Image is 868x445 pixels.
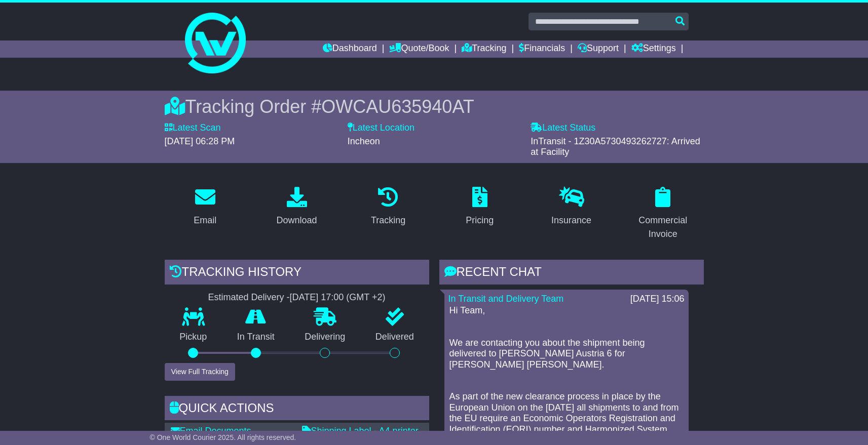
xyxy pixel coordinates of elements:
div: [DATE] 17:00 (GMT +2) [290,292,386,303]
p: Delivering [290,332,361,343]
a: Dashboard [323,41,377,58]
a: Financials [519,41,565,58]
a: In Transit and Delivery Team [448,294,564,304]
a: Shipping Label - A4 printer [302,426,419,436]
a: Insurance [545,183,598,231]
a: Tracking [364,183,412,231]
label: Latest Status [531,123,595,134]
p: Pickup [165,332,222,343]
a: Download [270,183,323,231]
span: [DATE] 06:28 PM [165,136,235,146]
p: We are contacting you about the shipment being delivered to [PERSON_NAME] Austria 6 for [PERSON_N... [449,338,684,371]
span: Incheon [348,136,380,146]
div: Tracking Order # [165,96,704,117]
label: Latest Location [348,123,414,134]
a: Commercial Invoice [622,183,704,245]
span: © One World Courier 2025. All rights reserved. [150,433,296,441]
p: Delivered [360,332,429,343]
p: In Transit [222,332,290,343]
div: Tracking history [165,260,429,287]
a: Pricing [459,183,500,231]
div: Insurance [551,214,591,227]
p: Hi Team, [449,305,684,316]
div: Tracking [371,214,405,227]
div: Estimated Delivery - [165,292,429,303]
button: View Full Tracking [165,363,235,381]
span: OWCAU635940AT [321,96,474,117]
div: Quick Actions [165,396,429,423]
a: Email [187,183,223,231]
div: Download [276,214,317,227]
label: Latest Scan [165,123,221,134]
div: Commercial Invoice [629,214,697,241]
a: Quote/Book [389,41,449,58]
a: Settings [631,41,676,58]
div: Pricing [466,214,494,227]
a: Support [578,41,619,58]
div: RECENT CHAT [439,260,704,287]
a: Email Documents [171,426,251,436]
div: Email [194,214,216,227]
div: [DATE] 15:06 [630,294,685,305]
span: InTransit - 1Z30A5730493262727: Arrived at Facility [531,136,700,157]
a: Tracking [462,41,506,58]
